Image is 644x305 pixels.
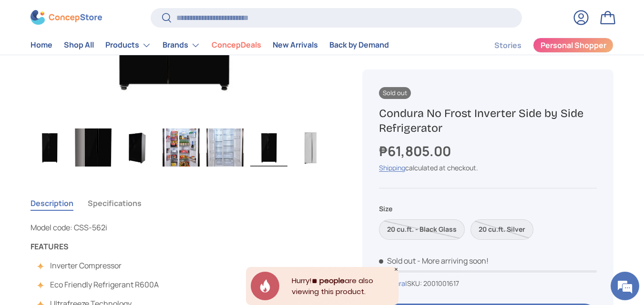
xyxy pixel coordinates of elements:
a: Home [31,36,52,55]
a: Personal Shopper [533,38,613,53]
span: | [405,279,459,288]
div: Chat with us now [50,53,160,66]
a: Shop All [64,36,94,55]
h1: Condura No Frost Inverter Side by Side Refrigerator [379,106,597,135]
nav: Primary [31,36,389,55]
summary: Brands [157,36,206,55]
div: Minimize live chat window [156,5,179,28]
div: calculated at checkout. [379,163,597,173]
button: Description [31,192,73,214]
a: Shipping [379,163,405,172]
a: New Arrivals [273,36,318,55]
label: Sold out [379,219,465,240]
strong: FEATURES [31,241,69,252]
summary: Products [100,36,157,55]
span: Sold out [379,256,416,266]
li: Inverter Compressor [40,260,181,271]
label: Sold out [470,219,533,240]
li: Eco Friendly Refrigerant R600A [40,279,181,290]
a: Stories [494,36,521,55]
div: Close [394,267,399,272]
button: Specifications [88,192,142,214]
nav: Secondary [471,36,613,55]
span: Sold out [379,87,411,99]
p: - More arriving soon! [417,256,489,266]
a: Back by Demand [329,36,389,55]
span: We're online! [55,92,132,188]
img: Condura No Frost Inverter Side by Side Refrigerator [31,128,68,167]
p: Model code: CSS-562i [31,222,317,233]
span: Personal Shopper [541,42,606,49]
legend: Size [379,204,392,214]
img: Condura No Frost Inverter Side by Side Refrigerator [206,128,244,167]
span: SKU: [407,279,422,288]
img: Condura No Frost Inverter Side by Side Refrigerator [119,128,156,167]
textarea: Type your message and hit 'Enter' [5,204,182,237]
img: Condura No Frost Inverter Side by Side Refrigerator [163,128,200,167]
span: 2001001617 [423,279,459,288]
a: ConcepDeals [212,36,261,55]
img: Condura No Frost Inverter Side by Side Refrigerator [294,128,331,167]
strong: ₱61,805.00 [379,142,453,160]
img: Condura No Frost Inverter Side by Side Refrigerator [250,128,287,167]
img: ConcepStore [31,10,102,25]
img: Condura No Frost Inverter Side by Side Refrigerator [75,128,112,167]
